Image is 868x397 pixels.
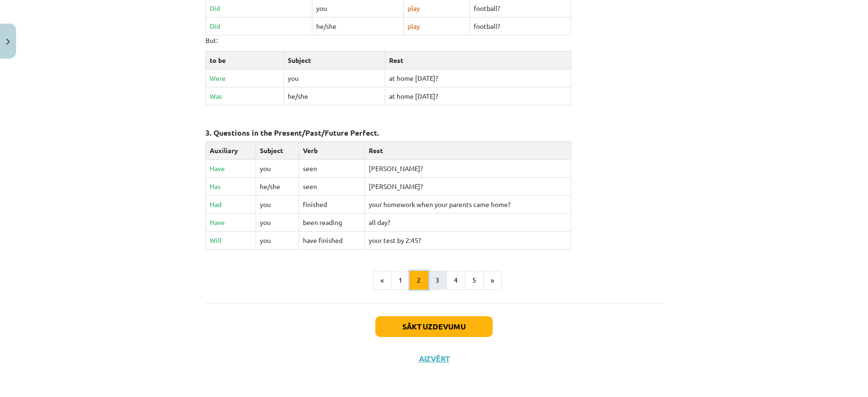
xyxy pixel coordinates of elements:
[364,160,571,178] td: [PERSON_NAME]?
[205,128,379,138] strong: 3. Questions in the Present/Past/Future Perfect.
[364,214,571,232] td: all day?
[210,164,225,173] span: Have
[385,87,571,105] td: at home [DATE]?
[299,142,364,160] td: Verb
[364,178,571,196] td: [PERSON_NAME]?
[210,218,225,226] span: Have
[284,87,385,105] td: he/she
[312,17,404,35] td: he/she
[391,271,410,290] button: 1
[465,271,484,290] button: 5
[364,196,571,214] td: your homework when your parents came home?
[428,271,447,290] button: 3
[205,35,663,45] p: But:
[256,214,299,232] td: you
[407,4,420,12] span: play
[210,74,226,82] span: Were
[210,182,221,190] span: Has
[256,196,299,214] td: you
[210,236,221,244] span: Will
[210,22,220,30] span: Did
[299,178,364,196] td: seen
[470,17,571,35] td: football?
[373,271,391,290] button: «
[6,39,10,45] img: icon-close-lesson-0947bae3869378f0d4975bcd49f059093ad1ed9edebbc8119c70593378902aed.svg
[210,92,222,100] span: Was
[256,178,299,196] td: he/she
[416,354,452,363] button: Aizvērt
[375,316,493,337] button: Sākt uzdevumu
[299,160,364,178] td: seen
[385,69,571,87] td: at home [DATE]?
[407,22,420,30] span: play
[256,142,299,160] td: Subject
[205,271,663,290] nav: Page navigation example
[385,52,571,69] td: Rest
[446,271,465,290] button: 4
[284,52,385,69] td: Subject
[409,271,428,290] button: 2
[210,200,221,208] span: Had
[206,142,256,160] td: Auxiliary
[483,271,502,290] button: »
[299,196,364,214] td: finished
[299,232,364,250] td: have finished
[364,142,571,160] td: Rest
[206,52,284,69] td: to be
[256,160,299,178] td: you
[284,69,385,87] td: you
[210,4,220,12] span: Did
[364,232,571,250] td: your test by 2:45?
[256,232,299,250] td: you
[299,214,364,232] td: been reading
